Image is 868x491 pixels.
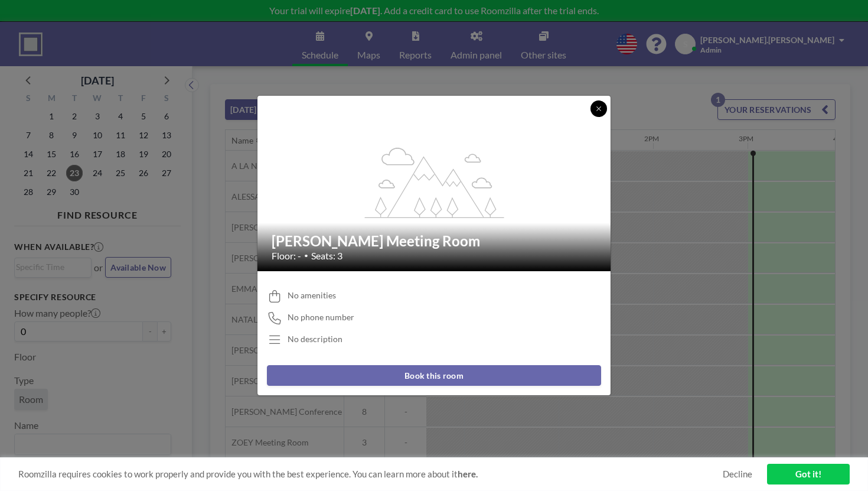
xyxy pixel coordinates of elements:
[458,469,478,479] a: here.
[267,365,601,386] button: Book this room
[18,469,723,480] span: Roomzilla requires cookies to work properly and provide you with the best experience. You can lea...
[288,312,354,323] span: No phone number
[767,464,850,485] a: Got it!
[288,334,342,344] div: No description
[288,290,336,301] span: No amenities
[365,147,504,217] g: flex-grow: 1.2;
[272,232,598,250] h2: [PERSON_NAME] Meeting Room
[304,251,308,260] span: •
[311,250,342,262] span: Seats: 3
[272,250,301,262] span: Floor: -
[723,469,752,480] a: Decline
